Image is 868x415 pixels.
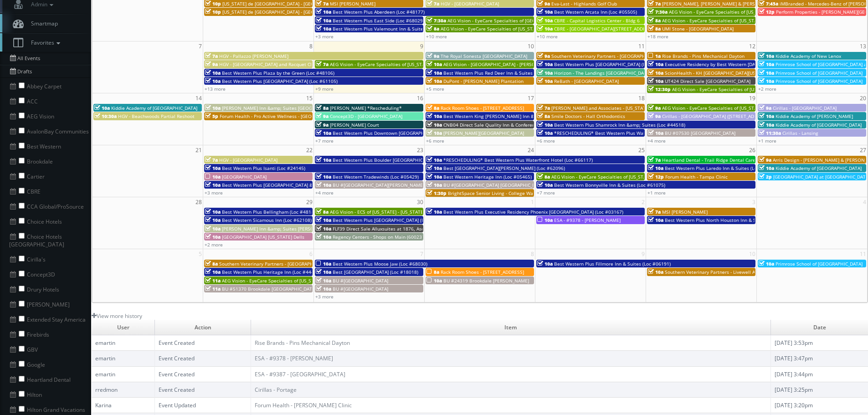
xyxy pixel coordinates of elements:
[222,78,338,84] span: Best Western Plus [GEOGRAPHIC_DATA] (Loc #61105)
[665,70,772,76] span: ScionHealth - KH [GEOGRAPHIC_DATA][US_STATE]
[662,0,837,7] span: [PERSON_NAME], [PERSON_NAME] & [PERSON_NAME], LLC - [GEOGRAPHIC_DATA]
[316,130,331,136] span: 10a
[426,17,446,24] span: 7:30a
[416,93,424,103] span: 16
[316,225,331,232] span: 10a
[441,105,524,111] span: Rack Room Shoes - [STREET_ADDRESS]
[426,61,442,67] span: 10a
[92,366,155,382] td: emartin
[111,105,197,111] span: Kiddie Academy of [GEOGRAPHIC_DATA]
[776,261,863,267] span: Primrose School of [GEOGRAPHIC_DATA]
[537,182,553,188] span: 10a
[316,234,331,240] span: 10a
[308,249,313,259] span: 6
[537,53,550,59] span: 9a
[92,312,142,320] a: View more history
[195,93,203,103] span: 14
[330,209,475,215] span: AEG Vision - ECS of [US_STATE] - [US_STATE] Valley Family Eye Care
[426,165,442,171] span: 10a
[759,261,774,267] span: 10a
[333,277,388,284] span: BU #[GEOGRAPHIC_DATA]
[205,286,221,292] span: 11a
[662,105,825,111] span: AEG Vision - EyeCare Specialties of [US_STATE] – [PERSON_NAME] Eye Care
[443,157,593,163] span: *RESCHEDULING* Best Western Plus Waterfront Hotel (Loc #66117)
[255,339,350,347] a: Rise Brands - Pins Mechanical Dayton
[316,182,331,188] span: 10a
[554,17,640,24] span: CBRE - Capital Logistics Center - Bldg 6
[419,249,424,259] span: 7
[26,39,62,46] span: Favorites
[551,174,820,180] span: AEG Vision - EyeCare Specialties of [US_STATE] – Drs. [PERSON_NAME] and [PERSON_NAME]-Ost and Ass...
[315,293,334,300] a: +3 more
[648,61,663,67] span: 10a
[758,86,776,92] a: +2 more
[305,93,313,103] span: 15
[333,225,469,232] span: FLF39 Direct Sale Alluxsuites at 1876, Ascend Hotel Collection
[665,61,791,67] span: Executive Residency by Best Western [DATE] (Loc #44764)
[316,217,331,223] span: 10a
[426,269,439,275] span: 8a
[776,53,841,59] span: Kiddie Academy of New Lenox
[448,190,537,196] span: BrightSpace Senior Living - College Walk
[647,138,666,144] a: +4 more
[443,130,524,136] span: [PERSON_NAME][GEOGRAPHIC_DATA]
[155,366,251,382] td: Event Created
[662,53,745,59] span: Rise Brands - Pins Mechanical Dayton
[551,105,694,111] span: [PERSON_NAME] and Associates - [US_STATE][GEOGRAPHIC_DATA]
[443,70,562,76] span: Best Western Plus Red Deer Inn & Suites (Loc #61062)
[419,41,424,51] span: 9
[537,105,550,111] span: 7a
[443,113,579,119] span: Best Western King [PERSON_NAME] Inn & Suites (Loc #62106)
[205,241,223,248] a: +2 more
[647,33,668,40] a: +18 more
[222,165,305,171] span: Best Western Plus Isanti (Loc #24145)
[759,53,774,59] span: 10a
[205,182,221,188] span: 10a
[205,234,221,240] span: 10a
[305,197,313,207] span: 29
[759,130,781,136] span: 11:30a
[537,70,553,76] span: 10a
[333,157,467,163] span: Best Western Plus Boulder [GEOGRAPHIC_DATA] (Loc #06179)
[316,17,331,24] span: 10a
[222,286,316,292] span: BU #51370 Brookdale [GEOGRAPHIC_DATA]
[776,122,862,128] span: Kiddie Academy of [GEOGRAPHIC_DATA]
[205,113,218,119] span: 5p
[776,70,863,76] span: Primrose School of [GEOGRAPHIC_DATA]
[255,370,345,378] a: ESA - #9387 - [GEOGRAPHIC_DATA]
[92,351,155,366] td: emartin
[443,182,545,188] span: BU #[GEOGRAPHIC_DATA] [GEOGRAPHIC_DATA]
[443,61,600,67] span: AEG Vision - [GEOGRAPHIC_DATA] - [PERSON_NAME][GEOGRAPHIC_DATA]
[759,157,771,163] span: 9a
[305,145,313,155] span: 22
[426,130,442,136] span: 10a
[537,17,553,24] span: 10a
[222,225,334,232] span: [PERSON_NAME] Inn &amp; Suites [PERSON_NAME]
[426,190,447,196] span: 1:30p
[333,174,419,180] span: Best Western Tradewinds (Loc #05429)
[255,354,333,362] a: ESA - #9378 - [PERSON_NAME]
[859,41,867,51] span: 13
[771,351,868,366] td: [DATE] 3:47pm
[426,277,442,284] span: 10a
[219,61,317,67] span: HGV - [GEOGRAPHIC_DATA] and Racquet Club
[759,61,774,67] span: 10a
[222,209,318,215] span: Best Western Plus Bellingham (Loc #48188)
[92,382,155,397] td: rredmon
[537,138,555,144] a: +6 more
[759,78,774,84] span: 10a
[330,0,375,7] span: MSI [PERSON_NAME]
[771,335,868,351] td: [DATE] 3:53pm
[26,20,58,27] span: Smartmap
[315,190,334,196] a: +4 more
[205,105,221,111] span: 10a
[94,105,110,111] span: 10a
[662,157,755,163] span: Heartland Dental - Trail Ridge Dental Care
[554,26,700,32] span: CBRE - [GEOGRAPHIC_DATA][STREET_ADDRESS][GEOGRAPHIC_DATA]
[198,41,203,51] span: 7
[222,182,357,188] span: Best Western Plus [GEOGRAPHIC_DATA] & Suites (Loc #61086)
[759,165,774,171] span: 10a
[94,113,117,119] span: 10:30a
[637,93,646,103] span: 18
[554,122,685,128] span: Best Western Plus Shamrock Inn &amp; Suites (Loc #44518)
